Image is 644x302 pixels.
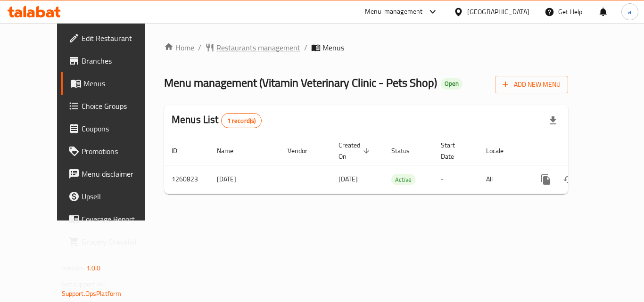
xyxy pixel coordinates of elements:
[61,185,165,208] a: Upsell
[62,287,122,300] a: Support.OpsPlatform
[322,42,344,53] span: Menus
[82,100,157,112] span: Choice Groups
[339,173,358,185] span: [DATE]
[61,230,165,253] a: Grocery Checklist
[222,116,262,125] span: 1 record(s)
[557,168,580,191] button: Change Status
[209,165,280,194] td: [DATE]
[164,72,437,93] span: Menu management ( Vitamin Veterinary Clinic - Pets Shop )
[82,33,157,44] span: Edit Restaurant
[164,137,633,194] table: enhanced table
[527,137,633,165] th: Actions
[441,80,462,88] span: Open
[495,76,568,93] button: Add New Menu
[503,79,561,90] span: Add New Menu
[61,163,165,185] a: Menu disclaimer
[441,78,462,90] div: Open
[61,72,165,95] a: Menus
[61,95,165,117] a: Choice Groups
[535,168,557,191] button: more
[164,42,194,53] a: Home
[82,123,157,134] span: Coupons
[441,139,467,162] span: Start Date
[217,145,246,156] span: Name
[62,278,105,290] span: Get support on:
[391,174,415,185] span: Active
[61,140,165,163] a: Promotions
[542,109,564,132] div: Export file
[172,145,190,156] span: ID
[82,168,157,180] span: Menu disclaimer
[433,165,479,194] td: -
[82,55,157,66] span: Branches
[365,6,423,17] div: Menu-management
[288,145,320,156] span: Vendor
[164,42,568,53] nav: breadcrumb
[391,145,422,156] span: Status
[82,213,157,225] span: Coverage Report
[198,42,201,53] li: /
[61,49,165,72] a: Branches
[82,236,157,247] span: Grocery Checklist
[479,165,527,194] td: All
[339,139,372,162] span: Created On
[61,117,165,140] a: Coupons
[216,42,300,53] span: Restaurants management
[467,7,529,17] div: [GEOGRAPHIC_DATA]
[82,191,157,202] span: Upsell
[486,145,516,156] span: Locale
[61,208,165,230] a: Coverage Report
[628,7,631,17] span: a
[83,78,157,89] span: Menus
[61,27,165,49] a: Edit Restaurant
[82,146,157,157] span: Promotions
[172,113,262,128] h2: Menus List
[221,113,262,128] div: Total records count
[304,42,307,53] li: /
[205,42,300,53] a: Restaurants management
[62,262,85,274] span: Version:
[86,262,101,274] span: 1.0.0
[164,165,209,194] td: 1260823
